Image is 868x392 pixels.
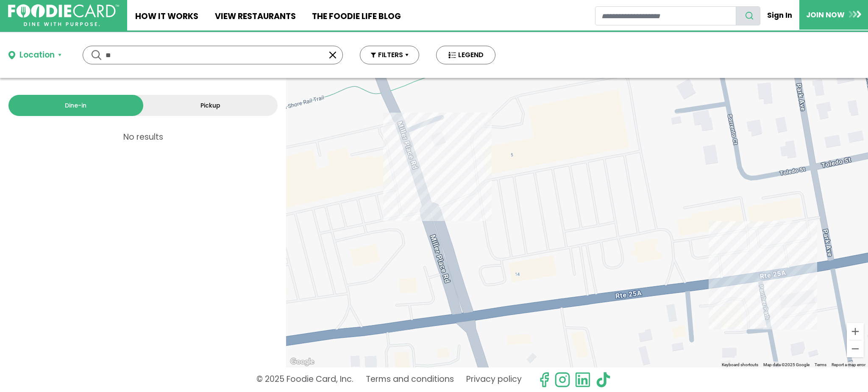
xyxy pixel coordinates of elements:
a: Privacy policy [466,372,522,388]
button: Zoom out [847,340,864,357]
div: Location [19,49,55,61]
a: Terms [815,362,826,367]
a: Dine-in [8,95,143,116]
p: No results [2,133,284,141]
button: LEGEND [436,46,495,64]
svg: check us out on facebook [536,372,552,388]
img: linkedin.svg [575,372,591,388]
button: search [736,6,760,25]
input: restaurant search [595,6,736,25]
button: Zoom in [847,323,864,340]
p: © 2025 Foodie Card, Inc. [256,372,353,388]
button: FILTERS [360,46,419,64]
a: Terms and conditions [366,372,454,388]
a: Pickup [143,95,278,116]
a: Sign In [760,6,799,25]
button: Location [8,49,61,61]
img: tiktok.svg [595,372,611,388]
img: FoodieCard; Eat, Drink, Save, Donate [8,4,119,27]
button: Keyboard shortcuts [722,362,758,368]
span: Map data ©2025 Google [763,362,810,367]
a: Open this area in Google Maps (opens a new window) [288,356,316,367]
img: Google [288,356,316,367]
a: Report a map error [832,362,865,367]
